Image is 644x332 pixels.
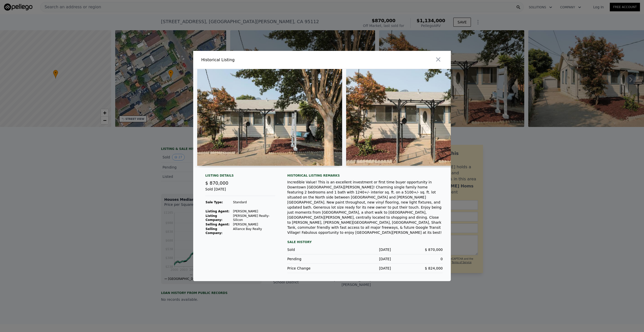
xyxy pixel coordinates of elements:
[391,256,443,261] div: 0
[201,57,320,63] div: Historical Listing
[233,227,275,235] td: Alliance Bay Realty
[233,200,275,205] td: Standard
[206,227,222,235] strong: Selling Company:
[206,214,222,222] strong: Listing Company:
[206,201,223,204] strong: Sale Type:
[339,266,391,271] div: [DATE]
[233,214,275,222] td: [PERSON_NAME] Realty-Silicon
[339,256,391,261] div: [DATE]
[287,239,443,245] div: Sale History
[205,180,228,186] span: $ 870,000
[205,187,275,196] div: Sold [DATE]
[287,174,443,178] div: Historical Listing remarks
[197,69,342,166] img: Property Img
[206,210,229,213] strong: Listing Agent:
[425,266,443,270] span: $ 824,000
[287,266,339,271] div: Price Change
[205,174,275,180] div: Listing Details
[287,256,339,261] div: Pending
[287,180,443,235] div: Incredible Value! This is an excellent investment or first time buyer opportunity in Downtown [GE...
[425,248,443,252] span: $ 870,000
[233,209,275,214] td: [PERSON_NAME]
[287,247,339,252] div: Sold
[339,247,391,252] div: [DATE]
[233,222,275,227] td: [PERSON_NAME]
[346,69,491,166] img: Property Img
[206,223,230,226] strong: Selling Agent:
